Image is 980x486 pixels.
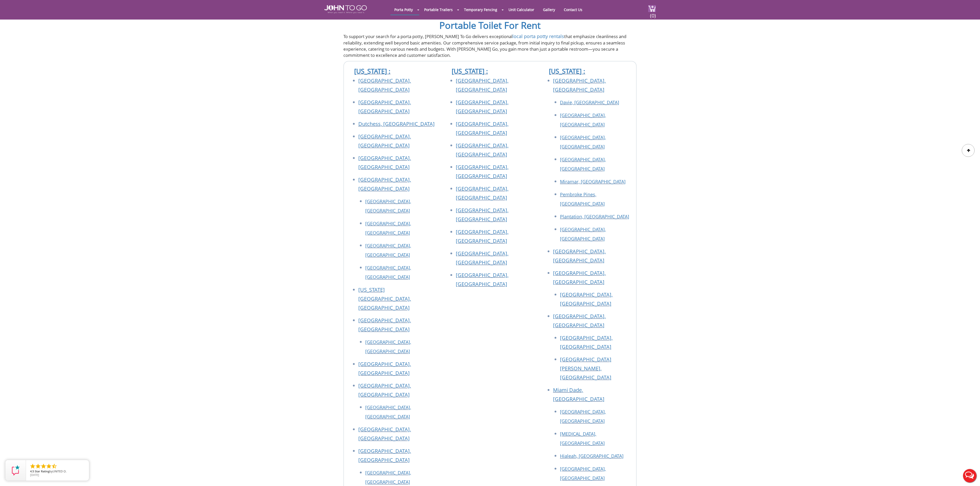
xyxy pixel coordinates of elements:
[512,33,564,39] a: local porta potty rentals
[456,120,509,136] a: [GEOGRAPHIC_DATA], [GEOGRAPHIC_DATA]
[365,470,411,485] a: [GEOGRAPHIC_DATA], [GEOGRAPHIC_DATA]
[30,470,85,473] span: by
[358,382,411,398] a: [GEOGRAPHIC_DATA], [GEOGRAPHIC_DATA]
[456,207,509,223] a: [GEOGRAPHIC_DATA], [GEOGRAPHIC_DATA]
[390,5,417,15] a: Porta Potty
[553,269,606,285] a: [GEOGRAPHIC_DATA], [GEOGRAPHIC_DATA]
[343,33,637,59] p: To support your search for a porta potty, [PERSON_NAME] To Go delivers exceptional that emphasize...
[456,99,509,115] a: [GEOGRAPHIC_DATA], [GEOGRAPHIC_DATA]
[553,248,606,264] a: [GEOGRAPHIC_DATA], [GEOGRAPHIC_DATA]
[560,334,613,350] a: [GEOGRAPHIC_DATA], [GEOGRAPHIC_DATA]
[354,67,390,75] a: [US_STATE] :
[560,178,626,185] a: Miramar, [GEOGRAPHIC_DATA]
[560,356,611,381] a: [GEOGRAPHIC_DATA][PERSON_NAME], [GEOGRAPHIC_DATA]
[358,77,411,93] a: [GEOGRAPHIC_DATA], [GEOGRAPHIC_DATA]
[365,339,411,354] a: [GEOGRAPHIC_DATA], [GEOGRAPHIC_DATA]
[553,313,606,329] a: [GEOGRAPHIC_DATA], [GEOGRAPHIC_DATA]
[456,228,509,244] a: [GEOGRAPHIC_DATA], [GEOGRAPHIC_DATA]
[456,142,509,158] a: [GEOGRAPHIC_DATA], [GEOGRAPHIC_DATA]
[35,469,49,473] span: Star Rating
[358,426,411,442] a: [GEOGRAPHIC_DATA], [GEOGRAPHIC_DATA]
[560,112,606,128] a: [GEOGRAPHIC_DATA], [GEOGRAPHIC_DATA]
[648,5,656,12] img: cart a
[420,5,457,15] a: Portable Trailers
[456,272,509,287] a: [GEOGRAPHIC_DATA], [GEOGRAPHIC_DATA]
[560,5,586,15] a: Contact Us
[358,120,435,127] a: Dutchess, [GEOGRAPHIC_DATA]
[452,67,488,75] a: [US_STATE] :
[505,5,538,15] a: Unit Calculator
[560,466,606,481] a: [GEOGRAPHIC_DATA], [GEOGRAPHIC_DATA]
[560,156,606,172] a: [GEOGRAPHIC_DATA], [GEOGRAPHIC_DATA]
[358,176,411,192] a: [GEOGRAPHIC_DATA], [GEOGRAPHIC_DATA]
[358,133,411,149] a: [GEOGRAPHIC_DATA], [GEOGRAPHIC_DATA]
[560,409,606,424] a: [GEOGRAPHIC_DATA], [GEOGRAPHIC_DATA]
[456,185,509,201] a: [GEOGRAPHIC_DATA], [GEOGRAPHIC_DATA]
[365,198,411,214] a: [GEOGRAPHIC_DATA], [GEOGRAPHIC_DATA]
[358,286,411,311] a: [US_STATE][GEOGRAPHIC_DATA], [GEOGRAPHIC_DATA]
[460,5,501,15] a: Temporary Fencing
[539,5,559,15] a: Gallery
[40,463,47,469] li: 
[560,291,613,307] a: [GEOGRAPHIC_DATA], [GEOGRAPHIC_DATA]
[560,191,605,207] a: Pembroke Pines, [GEOGRAPHIC_DATA]
[439,19,541,32] a: Portable Toilet For Rent
[560,453,623,459] a: Hialeah, [GEOGRAPHIC_DATA]
[365,265,411,280] a: [GEOGRAPHIC_DATA], [GEOGRAPHIC_DATA]
[46,463,52,469] li: 
[456,164,509,179] a: [GEOGRAPHIC_DATA], [GEOGRAPHIC_DATA]
[53,469,67,473] span: UNITED O.
[358,317,411,333] a: [GEOGRAPHIC_DATA], [GEOGRAPHIC_DATA]
[553,77,606,93] a: [GEOGRAPHIC_DATA], [GEOGRAPHIC_DATA]
[324,5,367,13] img: JOHN to go
[456,77,509,93] a: [GEOGRAPHIC_DATA], [GEOGRAPHIC_DATA]
[11,465,21,475] img: Review Rating
[456,250,509,266] a: [GEOGRAPHIC_DATA], [GEOGRAPHIC_DATA]
[30,463,36,469] li: 
[358,99,411,115] a: [GEOGRAPHIC_DATA], [GEOGRAPHIC_DATA]
[365,404,411,420] a: [GEOGRAPHIC_DATA], [GEOGRAPHIC_DATA]
[549,67,585,75] a: [US_STATE] :
[365,220,411,236] a: [GEOGRAPHIC_DATA], [GEOGRAPHIC_DATA]
[358,361,411,376] a: [GEOGRAPHIC_DATA], [GEOGRAPHIC_DATA]
[30,469,34,473] span: 4.5
[365,242,411,258] a: [GEOGRAPHIC_DATA], [GEOGRAPHIC_DATA]
[560,226,606,242] a: [GEOGRAPHIC_DATA], [GEOGRAPHIC_DATA]
[35,463,41,469] li: 
[959,465,980,486] button: Live Chat
[560,134,606,150] a: [GEOGRAPHIC_DATA], [GEOGRAPHIC_DATA]
[553,386,604,402] a: Miami Dade, [GEOGRAPHIC_DATA]
[358,447,411,463] a: [GEOGRAPHIC_DATA], [GEOGRAPHIC_DATA]
[560,431,605,446] a: [MEDICAL_DATA], [GEOGRAPHIC_DATA]
[650,8,656,19] span: (0)
[560,213,629,220] a: Plantation, [GEOGRAPHIC_DATA]
[30,473,39,477] span: [DATE]
[560,99,619,105] a: Davie, [GEOGRAPHIC_DATA]
[51,463,57,469] li: 
[358,155,411,170] a: [GEOGRAPHIC_DATA], [GEOGRAPHIC_DATA]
